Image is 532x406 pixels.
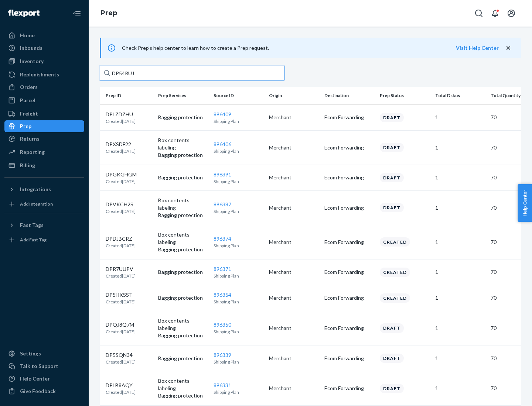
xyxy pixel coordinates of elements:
[435,144,485,151] p: 1
[20,362,58,370] div: Talk to Support
[4,373,84,385] a: Help Center
[100,66,284,80] input: Search prep jobs
[324,114,374,121] p: Ecom Forwarding
[4,198,84,210] a: Add Integration
[214,208,263,214] p: Shipping Plan
[106,389,136,395] p: Created [DATE]
[380,384,404,393] div: Draft
[518,184,532,222] button: Help Center
[214,273,263,279] p: Shipping Plan
[435,114,485,121] p: 1
[380,113,404,122] div: Draft
[269,238,318,246] p: Merchant
[158,174,208,181] p: Bagging protection
[106,178,137,185] p: Created [DATE]
[214,321,231,328] a: 896350
[324,204,374,211] p: Ecom Forwarding
[214,178,263,185] p: Shipping Plan
[456,44,499,52] button: Visit Help Center
[106,273,136,279] p: Created [DATE]
[100,9,117,17] a: Prep
[4,385,84,397] button: Give Feedback
[4,360,84,372] a: Talk to Support
[106,118,136,124] p: Created [DATE]
[214,359,263,365] p: Shipping Plan
[4,219,84,231] button: Fast Tags
[380,293,410,303] div: Created
[158,211,208,219] p: Bagging protection
[324,355,374,362] p: Ecom Forwarding
[214,382,231,388] a: 896331
[158,151,208,159] p: Bagging protection
[20,162,35,169] div: Billing
[269,385,318,392] p: Merchant
[380,268,410,277] div: Created
[324,324,374,332] p: Ecom Forwarding
[435,385,485,392] p: 1
[106,201,136,208] p: DPVKCH2S
[214,201,231,207] a: 896387
[106,351,136,359] p: DP5SQN34
[20,58,44,65] div: Inventory
[158,246,208,253] p: Bagging protection
[20,221,44,229] div: Fast Tags
[106,359,136,365] p: Created [DATE]
[214,352,231,358] a: 896339
[214,328,263,335] p: Shipping Plan
[380,323,404,333] div: Draft
[214,148,263,154] p: Shipping Plan
[106,235,136,242] p: DPDJBCRZ
[380,237,410,247] div: Created
[95,3,123,24] ol: breadcrumbs
[269,174,318,181] p: Merchant
[158,268,208,276] p: Bagging protection
[158,114,208,121] p: Bagging protection
[4,234,84,246] a: Add Fast Tag
[269,294,318,302] p: Merchant
[269,355,318,362] p: Merchant
[432,87,488,104] th: Total Dskus
[20,148,45,156] div: Reporting
[4,30,84,41] a: Home
[20,375,50,382] div: Help Center
[380,354,404,363] div: Draft
[269,324,318,332] p: Merchant
[20,186,51,193] div: Integrations
[4,146,84,158] a: Reporting
[324,294,374,302] p: Ecom Forwarding
[4,69,84,80] a: Replenishments
[380,143,404,152] div: Draft
[321,87,377,104] th: Destination
[106,382,136,389] p: DPLB8AQY
[214,118,263,124] p: Shipping Plan
[435,324,485,332] p: 1
[4,348,84,359] a: Settings
[158,317,208,332] p: Box contents labeling
[20,97,35,104] div: Parcel
[214,111,231,117] a: 896409
[380,203,404,212] div: Draft
[100,87,155,104] th: Prep ID
[324,385,374,392] p: Ecom Forwarding
[106,171,137,178] p: DPGKGHGM
[122,45,269,51] span: Check Prep's help center to learn how to create a Prep request.
[106,242,136,249] p: Created [DATE]
[4,81,84,93] a: Orders
[69,6,84,21] button: Close Navigation
[158,392,208,399] p: Bagging protection
[20,83,38,91] div: Orders
[106,111,136,118] p: DPLZDZHU
[20,71,59,78] div: Replenishments
[504,6,519,21] button: Open account menu
[106,141,136,148] p: DPXSDF22
[435,204,485,211] p: 1
[4,120,84,132] a: Prep
[20,201,53,207] div: Add Integration
[214,141,231,147] a: 896406
[20,110,38,117] div: Freight
[471,6,486,21] button: Open Search Box
[211,87,266,104] th: Source ID
[20,32,35,39] div: Home
[8,10,40,17] img: Flexport logo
